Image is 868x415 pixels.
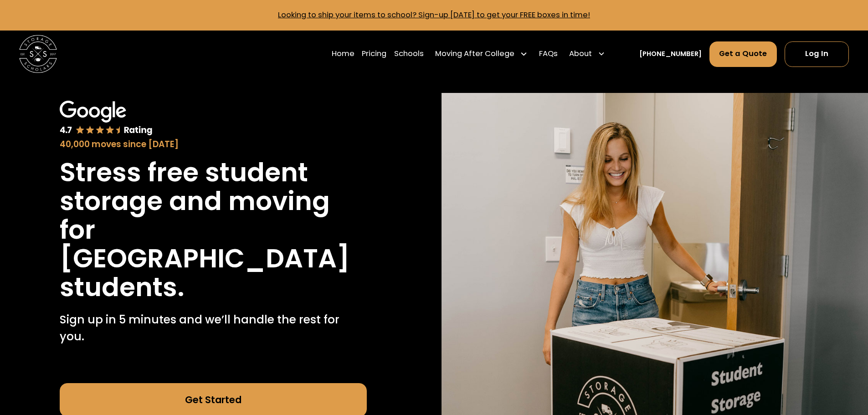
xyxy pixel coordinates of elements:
[569,48,592,60] div: About
[539,41,558,67] a: FAQs
[60,101,153,136] img: Google 4.7 star rating
[19,35,57,73] img: Storage Scholars main logo
[362,41,386,67] a: Pricing
[60,244,350,273] h1: [GEOGRAPHIC_DATA]
[435,48,514,60] div: Moving After College
[785,41,849,67] a: Log In
[394,41,424,67] a: Schools
[278,10,590,20] a: Looking to ship your items to school? Sign-up [DATE] to get your FREE boxes in time!
[639,49,702,59] a: [PHONE_NUMBER]
[60,138,367,151] div: 40,000 moves since [DATE]
[60,273,185,302] h1: students.
[332,41,354,67] a: Home
[60,158,367,244] h1: Stress free student storage and moving for
[709,41,777,67] a: Get a Quote
[60,311,367,345] p: Sign up in 5 minutes and we’ll handle the rest for you.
